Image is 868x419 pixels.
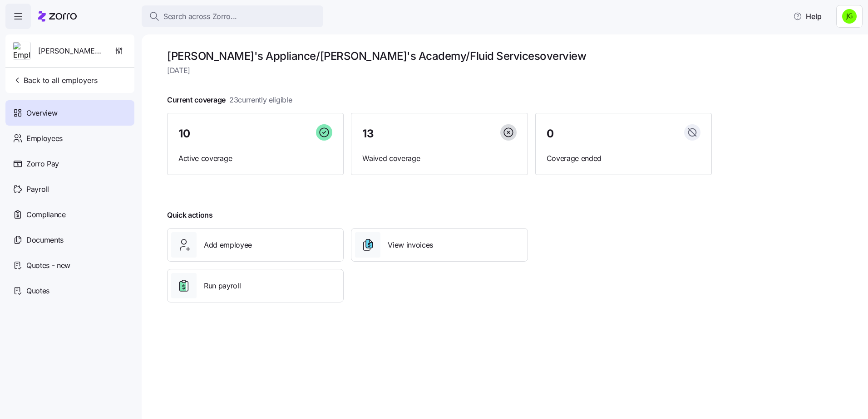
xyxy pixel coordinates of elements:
h1: [PERSON_NAME]'s Appliance/[PERSON_NAME]'s Academy/Fluid Services overview [167,49,712,63]
span: [PERSON_NAME]'s Appliance/[PERSON_NAME]'s Academy/Fluid Services [38,45,104,57]
span: Current coverage [167,94,292,106]
button: Back to all employers [9,71,101,89]
img: Employer logo [13,42,30,60]
span: Waived coverage [362,153,516,164]
span: Active coverage [178,153,332,164]
span: Quick actions [167,209,213,221]
span: Coverage ended [547,153,700,164]
a: Quotes [5,278,134,303]
button: Search across Zorro... [142,5,323,27]
span: 23 currently eligible [229,94,292,106]
span: Zorro Pay [26,158,59,170]
a: Overview [5,100,134,126]
a: Zorro Pay [5,151,134,176]
a: Compliance [5,202,134,227]
span: 10 [178,128,190,139]
span: Run payroll [204,280,241,292]
span: Add employee [204,239,252,251]
span: Search across Zorro... [163,11,237,22]
img: a4774ed6021b6d0ef619099e609a7ec5 [842,9,857,24]
span: Compliance [26,209,66,220]
span: Back to all employers [13,75,98,86]
span: Payroll [26,184,49,195]
a: Payroll [5,176,134,202]
a: Quotes - new [5,253,134,278]
span: Quotes [26,285,49,297]
span: View invoices [388,239,433,251]
a: Employees [5,126,134,151]
a: Documents [5,227,134,253]
span: 13 [362,128,374,139]
span: Help [793,11,822,22]
button: Help [786,7,829,25]
span: Documents [26,234,64,246]
span: Employees [26,133,63,144]
span: 0 [547,128,554,139]
span: [DATE] [167,65,712,76]
span: Overview [26,107,57,119]
span: Quotes - new [26,260,70,271]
